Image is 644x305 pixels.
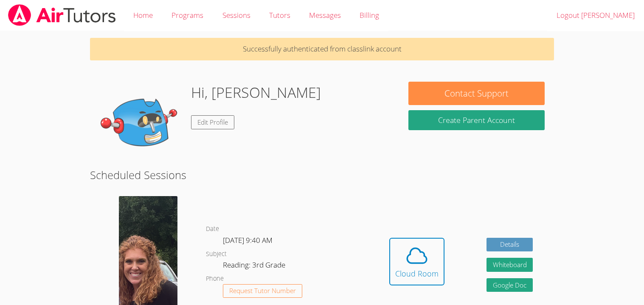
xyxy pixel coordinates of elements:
button: Contact Support [408,82,544,105]
h1: Hi, [PERSON_NAME] [191,82,321,103]
a: Google Doc [487,278,533,292]
span: Messages [309,10,341,20]
span: Request Tutor Number [229,288,296,294]
dd: Reading: 3rd Grade [223,259,287,274]
button: Whiteboard [487,258,533,272]
a: Edit Profile [191,115,234,129]
span: [DATE] 9:40 AM [223,235,273,245]
div: Cloud Room [395,268,439,279]
dt: Phone [206,274,224,284]
dt: Date [206,224,219,234]
h2: Scheduled Sessions [90,167,554,183]
button: Request Tutor Number [223,284,302,298]
button: Create Parent Account [408,110,544,130]
p: Successfully authenticated from classlink account [90,38,554,60]
img: airtutors_banner-c4298cdbf04f3fff15de1276eac7730deb9818008684d7c2e4769d2f7ddbe033.png [7,4,117,26]
a: Details [487,238,533,252]
button: Cloud Room [389,238,444,285]
dt: Subject [206,249,227,259]
img: default.png [99,82,184,167]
